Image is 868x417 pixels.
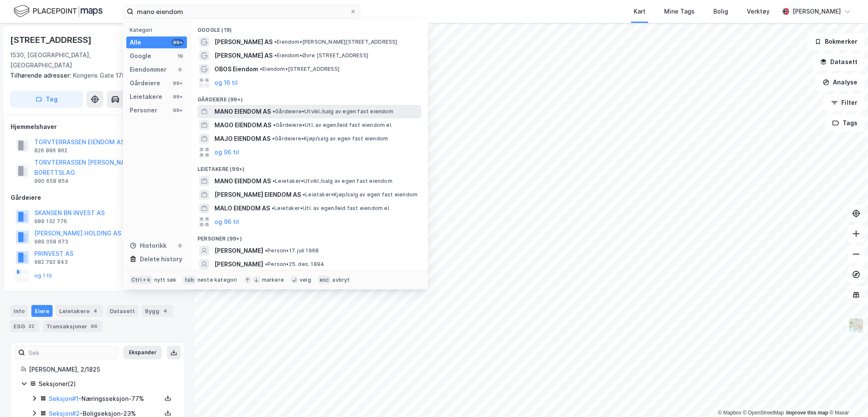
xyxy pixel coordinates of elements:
[815,74,865,91] button: Analyse
[56,305,103,317] div: Leietakere
[273,122,392,129] span: Gårdeiere • Utl. av egen/leid fast eiendom el.
[49,410,80,417] a: Seksjon#2
[172,107,184,114] div: 99+
[27,322,36,330] div: 22
[743,410,784,416] a: OpenStreetMap
[262,277,284,283] div: markere
[713,6,728,17] div: Bolig
[130,78,160,88] div: Gårdeiere
[34,238,68,245] div: 989 058 673
[130,37,141,48] div: Alle
[34,147,67,154] div: 826 886 862
[34,178,69,185] div: 990 658 854
[130,92,162,102] div: Leietakere
[826,376,868,417] div: Kontrollprogram for chat
[49,394,161,404] div: - Næringsseksjon - 77%
[214,78,238,88] button: og 16 til
[14,4,103,19] img: logo.f888ab2527a4732fd821a326f86c7f29.svg
[130,105,157,115] div: Personer
[273,108,393,115] span: Gårdeiere • Utvikl./salg av egen fast eiendom
[11,122,184,132] div: Hjemmelshaver
[813,53,865,70] button: Datasett
[274,39,398,45] span: Eiendom • [PERSON_NAME][STREET_ADDRESS]
[786,410,828,416] a: Improve this map
[130,276,153,284] div: Ctrl + k
[10,320,39,332] div: ESG
[318,276,331,284] div: esc
[273,178,392,185] span: Leietaker • Utvikl./salg av egen fast eiendom
[10,91,83,108] button: Tag
[273,108,275,115] span: •
[172,93,184,100] div: 99+
[10,305,28,317] div: Info
[106,305,138,317] div: Datasett
[265,247,319,254] span: Person • 17. juli 1968
[31,305,53,317] div: Eiere
[272,135,275,142] span: •
[161,307,170,315] div: 4
[807,33,865,50] button: Bokmerker
[177,242,184,249] div: 0
[214,176,271,186] span: MANO EIENDOM AS
[49,395,78,402] a: Seksjon#1
[34,218,67,225] div: 989 132 776
[826,376,868,417] iframe: Chat Widget
[214,217,239,227] button: og 96 til
[260,66,262,72] span: •
[848,317,864,333] img: Z
[303,191,305,198] span: •
[130,64,167,75] div: Eiendommer
[260,66,339,73] span: Eiendom • [STREET_ADDRESS]
[43,320,103,332] div: Transaksjoner
[272,135,388,142] span: Gårdeiere • Kjøp/salg av egen fast eiendom
[272,205,390,212] span: Leietaker • Utl. av egen/leid fast eiendom el.
[177,53,184,59] div: 19
[10,70,178,81] div: Kongens Gate 17b
[183,276,196,284] div: tab
[34,259,68,266] div: 982 792 843
[214,37,273,47] span: [PERSON_NAME] AS
[214,259,263,269] span: [PERSON_NAME]
[747,6,770,17] div: Verktøy
[274,52,277,59] span: •
[273,178,275,184] span: •
[29,364,174,375] div: [PERSON_NAME], 2/1825
[214,147,239,157] button: og 96 til
[191,90,428,105] div: Gårdeiere (99+)
[273,122,275,128] span: •
[89,322,99,330] div: 66
[793,6,841,17] div: [PERSON_NAME]
[214,64,258,74] span: OBOS Eiendom
[140,254,182,264] div: Delete history
[214,106,271,117] span: MANO EIENDOM AS
[214,203,270,213] span: MALO EIENDOM AS
[134,5,350,18] input: Søk på adresse, matrikkel, gårdeiere, leietakere eller personer
[303,191,417,198] span: Leietaker • Kjøp/salg av egen fast eiendom
[142,305,173,317] div: Bygg
[191,20,428,35] div: Google (19)
[191,229,428,244] div: Personer (99+)
[214,190,301,200] span: [PERSON_NAME] EIENDOM AS
[634,6,645,17] div: Kart
[10,33,93,47] div: [STREET_ADDRESS]
[130,241,167,251] div: Historikk
[10,72,73,79] span: Tilhørende adresser:
[300,277,311,283] div: velg
[214,120,271,130] span: MAGO EIENDOM AS
[718,410,741,416] a: Mapbox
[272,205,274,211] span: •
[824,94,865,111] button: Filter
[130,51,151,61] div: Google
[265,261,324,268] span: Person • 25. des. 1894
[664,6,695,17] div: Mine Tags
[123,346,162,359] button: Ekspander
[214,50,273,61] span: [PERSON_NAME] AS
[25,346,118,359] input: Søk
[172,39,184,46] div: 99+
[274,39,277,45] span: •
[825,115,865,132] button: Tags
[198,277,237,283] div: neste kategori
[177,66,184,73] div: 0
[265,261,267,267] span: •
[130,27,187,33] div: Kategori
